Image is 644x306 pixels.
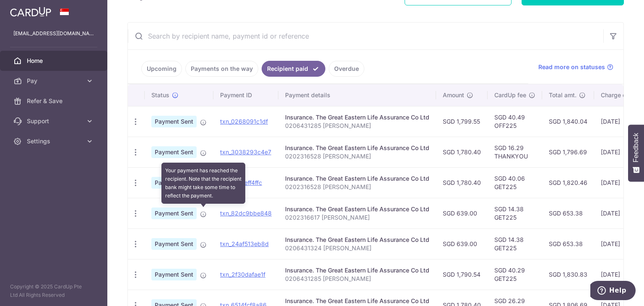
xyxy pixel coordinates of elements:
[13,29,94,38] p: [EMAIL_ADDRESS][DOMAIN_NAME]
[262,61,325,77] a: Recipient paid
[151,91,169,99] span: Status
[488,167,542,198] td: SGD 40.06 GET225
[542,106,594,137] td: SGD 1,840.04
[542,259,594,290] td: SGD 1,830.83
[285,152,429,161] p: 0202316528 [PERSON_NAME]
[549,91,576,99] span: Total amt.
[285,244,429,252] p: 0206431324 [PERSON_NAME]
[220,210,272,217] a: txn_82dc9bbe848
[285,266,429,275] div: Insurance. The Great Eastern Life Assurance Co Ltd
[151,116,197,127] span: Payment Sent
[601,91,635,99] span: Charge date
[443,91,464,99] span: Amount
[436,228,488,259] td: SGD 639.00
[27,117,82,125] span: Support
[542,137,594,167] td: SGD 1,796.69
[161,163,245,204] div: Your payment has reached the recipient. Note that the recipient bank might take some time to refl...
[285,144,429,152] div: Insurance. The Great Eastern Life Assurance Co Ltd
[542,198,594,228] td: SGD 653.38
[285,122,429,130] p: 0206431285 [PERSON_NAME]
[151,269,197,280] span: Payment Sent
[538,63,613,71] a: Read more on statuses
[220,271,265,278] a: txn_2f30dafae1f
[151,238,197,250] span: Payment Sent
[285,275,429,283] p: 0206431285 [PERSON_NAME]
[285,205,429,213] div: Insurance. The Great Eastern Life Assurance Co Ltd
[632,133,640,162] span: Feedback
[128,23,603,49] input: Search by recipient name, payment id or reference
[542,228,594,259] td: SGD 653.38
[488,198,542,228] td: SGD 14.38 GET225
[329,61,364,77] a: Overdue
[27,137,82,145] span: Settings
[285,174,429,183] div: Insurance. The Great Eastern Life Assurance Co Ltd
[213,84,278,106] th: Payment ID
[488,228,542,259] td: SGD 14.38 GET225
[542,167,594,198] td: SGD 1,820.46
[628,124,644,182] button: Feedback - Show survey
[436,198,488,228] td: SGD 639.00
[436,137,488,167] td: SGD 1,780.40
[220,148,271,156] a: txn_3038293c4e7
[151,146,197,158] span: Payment Sent
[488,137,542,167] td: SGD 16.29 THANKYOU
[27,57,82,65] span: Home
[436,167,488,198] td: SGD 1,780.40
[220,240,269,247] a: txn_24af513eb8d
[10,7,51,17] img: CardUp
[285,236,429,244] div: Insurance. The Great Eastern Life Assurance Co Ltd
[436,259,488,290] td: SGD 1,790.54
[494,91,526,99] span: CardUp fee
[185,61,258,77] a: Payments on the way
[285,213,429,222] p: 0202316617 [PERSON_NAME]
[27,97,82,105] span: Refer & Save
[278,84,436,106] th: Payment details
[27,77,82,85] span: Pay
[488,106,542,137] td: SGD 40.49 OFF225
[488,259,542,290] td: SGD 40.29 GET225
[285,183,429,191] p: 0202316528 [PERSON_NAME]
[141,61,182,77] a: Upcoming
[590,281,636,302] iframe: Opens a widget where you can find more information
[538,63,605,71] span: Read more on statuses
[220,118,268,125] a: txn_0268091c1df
[285,113,429,122] div: Insurance. The Great Eastern Life Assurance Co Ltd
[436,106,488,137] td: SGD 1,799.55
[151,177,197,189] span: Payment Sent
[151,207,197,219] span: Payment Sent
[285,297,429,305] div: Insurance. The Great Eastern Life Assurance Co Ltd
